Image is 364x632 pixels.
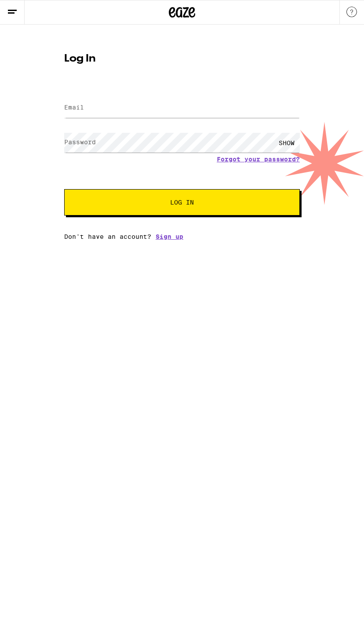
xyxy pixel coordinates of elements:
span: Log In [170,199,194,205]
h1: Log In [64,54,300,64]
a: Forgot your password? [217,156,300,163]
input: Email [64,98,300,118]
a: Sign up [156,233,183,240]
button: Log In [64,189,300,216]
div: SHOW [273,133,300,153]
label: Email [64,104,84,111]
label: Password [64,139,96,146]
div: Don't have an account? [64,233,300,240]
